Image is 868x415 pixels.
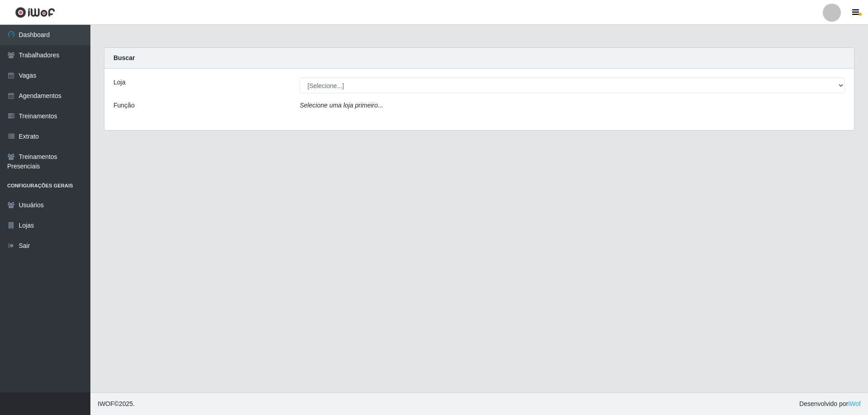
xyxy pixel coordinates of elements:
[15,7,55,18] img: CoreUI Logo
[98,400,114,407] span: IWOF
[98,399,135,409] span: © 2025 .
[113,78,125,87] label: Loja
[300,102,383,109] i: Selecione uma loja primeiro...
[848,400,861,407] a: iWof
[113,54,135,61] strong: Buscar
[113,101,135,110] label: Função
[799,399,861,409] span: Desenvolvido por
